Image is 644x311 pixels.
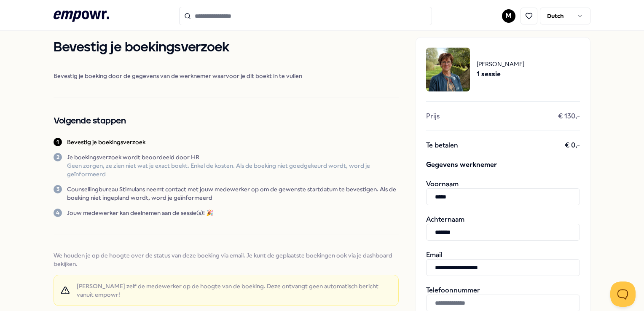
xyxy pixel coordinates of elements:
p: Counsellingbureau Stimulans neemt contact met jouw medewerker op om de gewenste startdatum te bev... [67,185,398,202]
span: Prijs [426,112,440,121]
div: 2 [54,153,62,161]
span: Gegevens werknemer [426,160,580,170]
span: Bevestig je boeking door de gegevens van de werknemer waarvoor je dit boekt in te vullen [54,72,398,80]
div: Voornaam [426,180,580,205]
h2: Volgende stappen [54,114,398,128]
button: M [502,9,515,23]
input: Search for products, categories or subcategories [179,7,432,25]
img: package image [426,48,470,91]
span: We houden je op de hoogte over de status van deze boeking via email. Je kunt de geplaatste boekin... [54,251,398,268]
span: 1 sessie [477,69,524,80]
div: Achternaam [426,215,580,241]
p: Bevestig je boekingsverzoek [67,138,145,146]
span: Te betalen [426,141,458,150]
h1: Bevestig je boekingsverzoek [54,37,398,58]
div: Email [426,251,580,276]
div: 3 [54,185,62,193]
p: Jouw medewerker kan deelnemen aan de sessie(s)! 🎉 [67,209,213,217]
iframe: Help Scout Beacon - Open [610,282,636,307]
span: € 130,- [558,112,580,121]
div: 1 [54,138,62,146]
p: Je boekingsverzoek wordt beoordeeld door HR [67,153,398,161]
span: € 0,- [565,141,580,150]
p: Geen zorgen, ze zien niet wat je exact boekt. Enkel de kosten. Als de boeking niet goedgekeurd wo... [67,161,398,178]
span: [PERSON_NAME] zelf de medewerker op de hoogte van de boeking. Deze ontvangt geen automatisch beri... [77,282,392,299]
span: [PERSON_NAME] [477,59,524,69]
div: 4 [54,209,62,217]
